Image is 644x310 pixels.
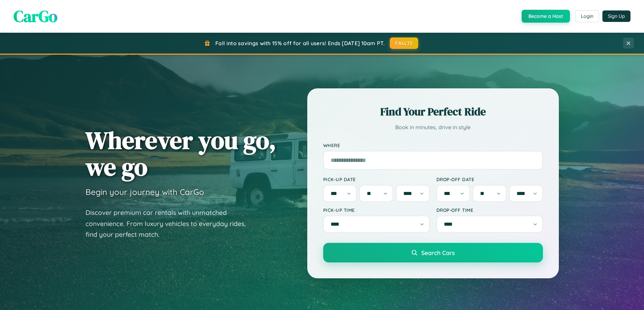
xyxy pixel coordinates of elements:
button: FALL15 [390,37,418,49]
span: Search Cars [421,249,455,256]
button: Login [575,10,599,22]
p: Book in minutes, drive in style [323,122,543,132]
h1: Wherever you go, we go [86,127,276,180]
label: Pick-up Time [323,207,430,213]
button: Search Cars [323,243,543,262]
span: CarGo [14,5,57,27]
label: Drop-off Time [436,207,543,213]
button: Become a Host [522,10,570,23]
span: Fall into savings with 15% off for all users! Ends [DATE] 10am PT. [215,40,385,47]
label: Drop-off Date [436,176,543,182]
label: Where [323,142,543,148]
label: Pick-up Date [323,176,430,182]
h2: Find Your Perfect Ride [323,104,543,119]
button: Sign Up [602,10,630,22]
p: Discover premium car rentals with unmatched convenience. From luxury vehicles to everyday rides, ... [86,207,255,240]
h3: Begin your journey with CarGo [86,187,204,197]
